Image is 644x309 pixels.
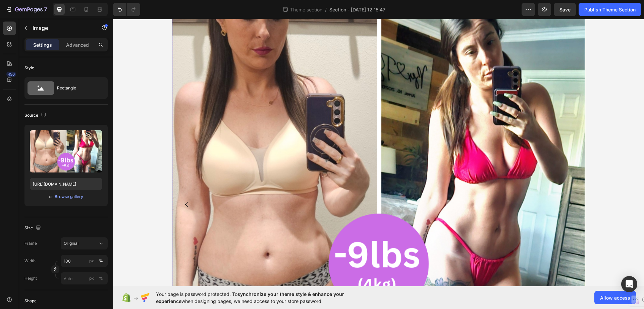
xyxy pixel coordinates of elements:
[33,41,52,48] p: Settings
[24,240,37,246] label: Frame
[64,240,78,246] span: Original
[325,6,327,13] span: /
[579,3,641,16] button: Publish Theme Section
[600,294,630,301] span: Allow access
[3,3,50,16] button: 7
[24,275,37,281] label: Height
[289,6,324,13] span: Theme section
[113,19,644,286] iframe: Design area
[30,178,102,190] input: https://example.com/image.jpg
[89,275,94,281] div: px
[621,276,637,292] div: Open Intercom Messenger
[156,291,370,305] span: Your page is password protected. To when designing pages, we need access to your store password.
[44,5,47,13] p: 7
[113,3,140,16] div: Undo/Redo
[88,257,96,265] button: %
[24,224,42,233] div: Size
[6,72,16,77] div: 450
[97,257,105,265] button: px
[99,275,103,281] div: %
[24,298,37,304] div: Shape
[88,274,96,282] button: %
[97,274,105,282] button: px
[33,24,90,32] p: Image
[156,291,344,304] span: synchronize your theme style & enhance your experience
[448,176,467,195] button: Carousel Next Arrow
[61,272,108,284] input: px%
[66,41,89,48] p: Advanced
[24,111,48,120] div: Source
[61,255,108,267] input: px%
[30,130,102,172] img: preview-image
[55,194,83,200] div: Browse gallery
[49,193,53,201] span: or
[89,258,94,264] div: px
[584,6,636,13] div: Publish Theme Section
[329,6,385,13] span: Section - [DATE] 12:15:47
[54,193,84,200] button: Browse gallery
[99,258,103,264] div: %
[57,80,98,96] div: Rectangle
[554,3,576,16] button: Save
[594,291,636,304] button: Allow access
[61,237,108,249] button: Original
[24,65,34,71] div: Style
[24,258,36,264] label: Width
[559,7,571,12] span: Save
